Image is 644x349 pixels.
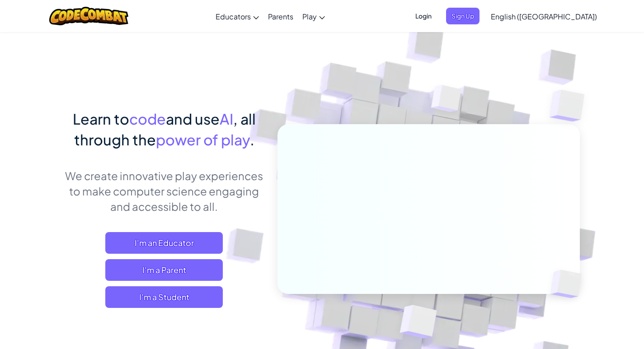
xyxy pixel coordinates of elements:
a: I'm a Parent [105,259,223,281]
span: and use [166,110,220,128]
span: code [129,110,166,128]
button: Login [410,8,437,24]
a: I'm an Educator [105,232,223,254]
span: power of play [156,130,250,149]
span: Educators [216,12,251,21]
span: . [250,130,254,149]
span: Learn to [73,110,129,128]
span: AI [220,110,233,128]
img: Overlap cubes [531,68,610,144]
img: Overlap cubes [414,67,479,135]
img: Overlap cubes [535,251,603,317]
button: Sign Up [446,8,479,24]
span: Play [302,12,317,21]
a: English ([GEOGRAPHIC_DATA]) [486,4,602,28]
p: We create innovative play experiences to make computer science engaging and accessible to all. [65,168,264,214]
img: CodeCombat logo [49,7,128,25]
a: Parents [263,4,298,28]
a: Play [298,4,329,28]
button: I'm a Student [105,286,223,308]
span: English ([GEOGRAPHIC_DATA]) [491,12,597,21]
a: Educators [211,4,263,28]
